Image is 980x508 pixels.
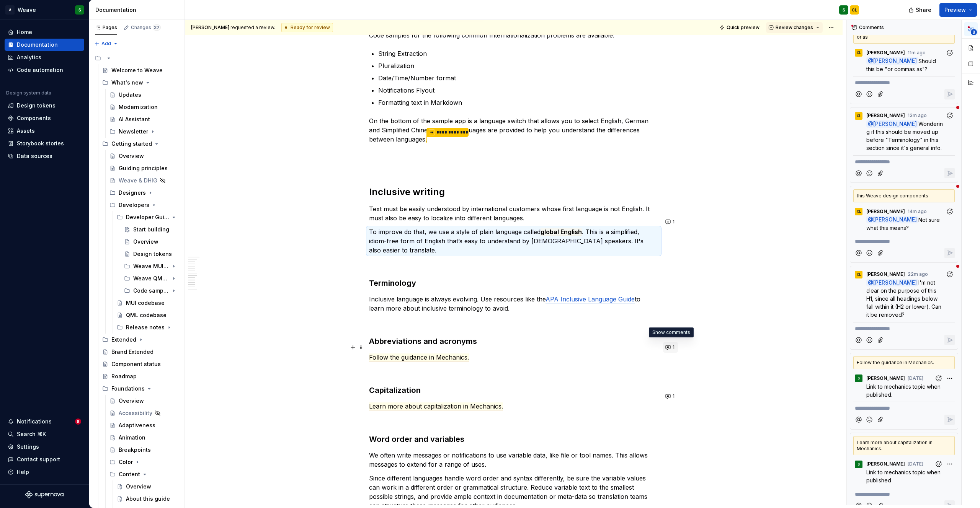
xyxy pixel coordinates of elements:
[2,2,87,18] button: AWeaveS
[106,89,181,101] a: Updates
[866,279,943,318] span: I'm not clear on the purpose of this H1, since all headings below fall within it (H2 or lower). C...
[853,402,955,412] div: Composer editor
[944,111,955,121] button: Add reaction
[866,469,942,484] span: Link to mechanics topic when published
[853,189,955,202] div: this Weave design components
[866,271,905,277] span: [PERSON_NAME]
[101,41,111,47] span: Add
[133,287,169,295] div: Code samples
[853,248,864,258] button: Mention someone
[17,102,56,109] div: Design tokens
[99,64,181,77] a: Welcome to Weave
[369,116,658,145] p: On the bottom of the sample app is a language switch that allows you to select English, German an...
[99,383,181,395] div: Foundations
[106,125,181,138] div: Newsletter
[126,299,165,307] div: MUI codebase
[111,373,137,380] div: Roadmap
[111,385,145,392] div: Foundations
[864,415,875,425] button: Add emoji
[866,57,918,65] span: @
[933,373,944,383] button: Add reaction
[369,186,658,198] h2: Inclusive writing
[853,488,955,498] div: Composer editor
[119,116,150,123] div: AI Assistant
[106,431,181,444] a: Animation
[5,441,84,453] a: Settings
[119,409,152,417] div: Accessibility
[866,50,905,56] span: [PERSON_NAME]
[857,272,861,278] div: CL
[121,223,181,236] a: Start building
[119,397,144,405] div: Overview
[114,211,181,223] div: Developer Guide
[847,20,961,35] div: Comments
[378,98,658,107] p: Formatting text in Markdown
[99,77,181,89] div: What's new
[99,370,181,383] a: Roadmap
[378,61,658,70] p: Pluralization
[121,248,181,260] a: Design tokens
[114,493,181,505] a: About this guide
[119,458,133,466] div: Color
[843,7,845,13] div: S
[857,113,861,119] div: CL
[864,248,875,258] button: Add emoji
[106,150,181,162] a: Overview
[99,334,181,346] div: Extended
[106,162,181,174] a: Guiding principles
[5,150,84,162] a: Data sources
[944,459,955,469] button: More
[905,3,936,17] button: Share
[6,90,51,96] div: Design system data
[17,28,32,36] div: Home
[5,137,84,150] a: Storybook stories
[5,112,84,124] a: Components
[875,89,886,99] button: Attach files
[111,336,136,344] div: Extended
[114,321,181,334] div: Release notes
[649,327,694,337] div: Show comments
[727,24,759,31] span: Quick preview
[663,342,678,353] button: 1
[369,295,658,313] p: Inclusive language is always evolving. Use resources like the to learn more about inclusive termi...
[853,168,864,178] button: Mention someone
[17,468,29,476] div: Help
[857,50,861,56] div: CL
[5,428,84,440] button: Search ⌘K
[866,112,905,119] span: [PERSON_NAME]
[17,66,63,74] div: Code automation
[369,204,658,223] p: Text must be easily understood by international customers whose first language is not English. It...
[18,6,36,14] div: Weave
[99,358,181,370] a: Component status
[853,356,955,369] div: Follow the guidance in Mechanics.
[944,168,955,178] button: Reply
[944,335,955,345] button: Reply
[378,73,658,83] p: Date/Time/Number format
[106,468,181,480] div: Content
[369,353,469,361] span: Follow the guidance in Mechanics.
[111,360,161,368] div: Component status
[153,24,161,31] span: 37
[673,393,675,399] span: 1
[121,285,181,297] div: Code samples
[853,89,864,99] button: Mention someone
[378,49,658,58] p: String Extraction
[866,208,905,215] span: [PERSON_NAME]
[95,6,181,14] div: Documentation
[133,250,172,258] div: Design tokens
[78,7,81,13] div: S
[119,422,155,429] div: Adaptiveness
[866,279,918,287] span: @
[121,236,181,248] a: Overview
[944,269,955,280] button: Add reaction
[875,248,886,258] button: Attach files
[369,278,658,288] h3: Terminology
[111,140,152,148] div: Getting started
[866,383,942,398] span: Link to mechanics topic when published.
[541,228,582,236] span: global English
[673,219,675,225] span: 1
[17,54,41,61] div: Analytics
[95,24,117,31] div: Pages
[546,295,635,303] a: APA Inclusive Language Guide
[17,456,60,463] div: Contact support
